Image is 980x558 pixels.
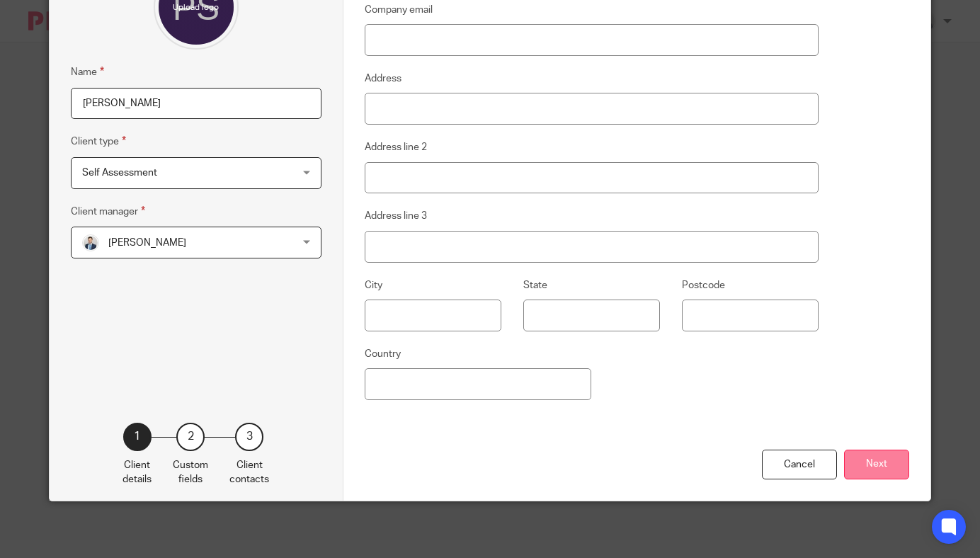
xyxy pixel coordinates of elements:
div: Cancel [762,450,837,480]
button: Next [844,450,909,480]
label: City [365,278,382,292]
p: Client details [122,458,152,487]
label: Address [365,72,401,86]
span: [PERSON_NAME] [108,238,186,248]
label: Client manager [71,203,145,220]
label: State [523,278,547,292]
label: Company email [365,3,433,17]
span: Self Assessment [82,168,157,178]
p: Custom fields [173,458,208,487]
label: Postcode [682,278,725,292]
img: LinkedIn%20Profile.jpeg [82,234,99,251]
p: Client contacts [229,458,269,487]
label: Country [365,347,401,361]
label: Name [71,64,104,80]
label: Address line 2 [365,140,427,154]
div: 2 [176,423,205,451]
div: 3 [235,423,263,451]
div: 1 [123,423,152,451]
label: Client type [71,133,126,149]
label: Address line 3 [365,209,427,223]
